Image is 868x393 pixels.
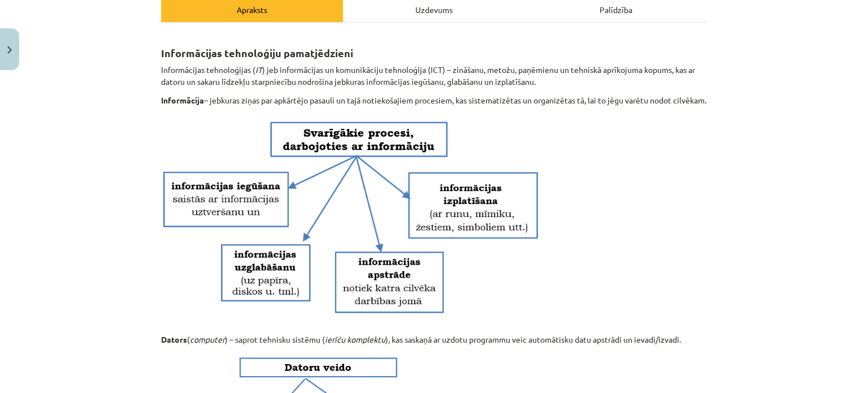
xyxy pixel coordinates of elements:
[161,46,353,59] strong: Informācijas tehnoloģiju pamatjēdzieni
[161,95,204,105] strong: Informācija
[161,94,707,106] p: – jebkuras ziņas par apkārtējo pasauli un tajā notiekošajiem procesiem, kas sistematizētas un org...
[325,334,385,344] em: ierīču komplektu
[161,334,187,344] strong: Dators
[161,334,707,346] p: ( ) – saprot tehnisku sistēmu ( ), kas saskaņā ar uzdotu programmu veic automātisku datu apstrādi...
[255,64,262,75] em: IT
[7,46,12,54] img: icon-close-lesson-0947bae3869378f0d4975bcd49f059093ad1ed9edebbc8119c70593378902aed.svg
[190,334,225,344] em: computer
[161,64,707,88] p: Informācijas tehnoloģijas ( ) jeb informācijas un komunikāciju tehnoloģija (ICT) – zināšanu, meto...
